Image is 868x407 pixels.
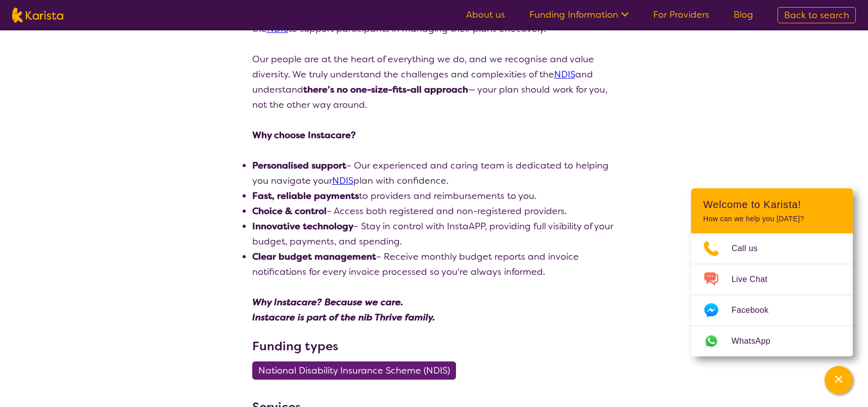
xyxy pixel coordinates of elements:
[554,68,575,80] a: NDIS
[252,188,616,203] li: to providers and reimbursements to you.
[252,251,376,263] strong: Clear budget management
[703,198,841,211] h2: Welcome to Karista!
[332,175,353,187] a: NDIS
[252,219,616,249] li: – Stay in control with InstaAPP, providing full visibility of your budget, payments, and spending.
[12,8,63,23] img: Karista logo
[252,311,435,323] em: Instacare is part of the nib Thrive family.
[252,249,616,279] li: – Receive monthly budget reports and invoice notifications for every invoice processed so you're ...
[732,272,780,287] span: Live Chat
[252,220,353,232] strong: Innovative technology
[778,7,856,23] a: Back to search
[825,366,853,394] button: Channel Menu
[303,84,468,96] strong: there’s no one-size-fits-all approach
[691,188,853,356] div: Channel Menu
[703,215,841,223] p: How can we help you [DATE]?
[732,241,770,256] span: Call us
[252,129,356,141] strong: Why choose Instacare?
[732,334,783,349] span: WhatsApp
[252,337,616,355] h3: Funding types
[252,364,462,377] a: National Disability Insurance Scheme (NDIS)
[258,361,450,380] span: National Disability Insurance Scheme (NDIS)
[784,9,849,21] span: Back to search
[653,9,709,21] a: For Providers
[734,9,753,21] a: Blog
[466,9,505,21] a: About us
[252,205,327,217] strong: Choice & control
[252,203,616,219] li: – Access both registered and non-registered providers.
[252,159,346,172] strong: Personalised support
[691,233,853,356] ul: Choose channel
[252,296,403,308] em: Why Instacare? Because we care.
[252,52,616,112] p: Our people are at the heart of everything we do, and we recognise and value diversity. We truly u...
[252,190,359,202] strong: Fast, reliable payments
[732,303,781,318] span: Facebook
[529,9,629,21] a: Funding Information
[252,158,616,188] li: – Our experienced and caring team is dedicated to helping you navigate your plan with confidence.
[691,326,853,356] a: Web link opens in a new tab.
